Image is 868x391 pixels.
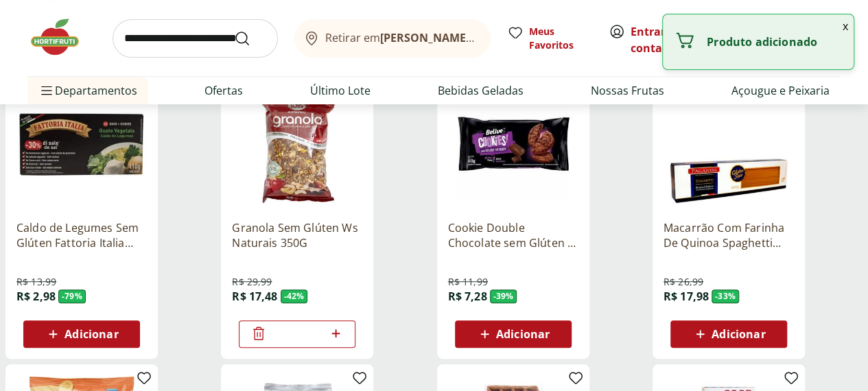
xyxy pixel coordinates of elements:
a: Meus Favoritos [507,25,592,52]
button: Adicionar [455,320,572,348]
a: Granola Sem Glúten Ws Naturais 350G [232,220,362,250]
span: Meus Favoritos [529,25,592,52]
p: Produto adicionado [707,35,843,49]
a: Bebidas Geladas [438,82,524,99]
a: Criar conta [631,24,706,56]
span: - 39 % [490,289,517,303]
button: Adicionar [670,320,787,348]
img: Macarrão Com Farinha De Quinoa Spaghetti Sem Glúten Paganini Caixa 400G [664,79,794,209]
span: Retirar em [325,32,477,44]
span: - 79 % [58,289,86,303]
span: Adicionar [712,329,765,340]
a: Nossas Frutas [591,82,664,99]
span: Departamentos [38,74,137,107]
span: R$ 29,99 [232,275,272,289]
span: R$ 7,28 [448,289,487,304]
span: - 33 % [712,289,739,303]
img: Granola Sem Glúten Ws Naturais 350G [232,79,362,209]
button: Menu [38,74,55,107]
span: Adicionar [64,329,118,340]
button: Submit Search [234,30,267,47]
span: Adicionar [496,329,550,340]
span: ou [631,23,692,56]
span: R$ 13,99 [16,275,56,289]
span: R$ 26,99 [664,275,703,289]
span: R$ 17,48 [232,289,277,304]
img: Hortifruti [27,16,96,58]
a: Cookie Double Chocolate sem Glúten e sem Lactose Belive 80g [448,220,578,250]
a: Entrar [631,24,666,39]
img: Caldo de Legumes Sem Glúten Fattoria Italia 110g [16,79,147,209]
input: search [113,19,278,58]
span: R$ 11,99 [448,275,488,289]
button: Retirar em[PERSON_NAME] dos Goytacazes/[GEOGRAPHIC_DATA] [294,19,491,58]
b: [PERSON_NAME] dos Goytacazes/[GEOGRAPHIC_DATA] [380,30,675,45]
span: R$ 2,98 [16,289,56,304]
button: Adicionar [23,320,140,348]
img: Cookie Double Chocolate sem Glúten e sem Lactose Belive 80g [448,79,578,209]
a: Caldo de Legumes Sem Glúten Fattoria Italia 110g [16,220,147,250]
span: - 42 % [281,289,308,303]
span: R$ 17,98 [664,289,709,304]
a: Macarrão Com Farinha De Quinoa Spaghetti Sem Glúten Paganini Caixa 400G [664,220,794,250]
a: Ofertas [204,82,243,99]
button: Fechar notificação [837,14,854,38]
a: Último Lote [310,82,371,99]
a: Açougue e Peixaria [731,82,830,99]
